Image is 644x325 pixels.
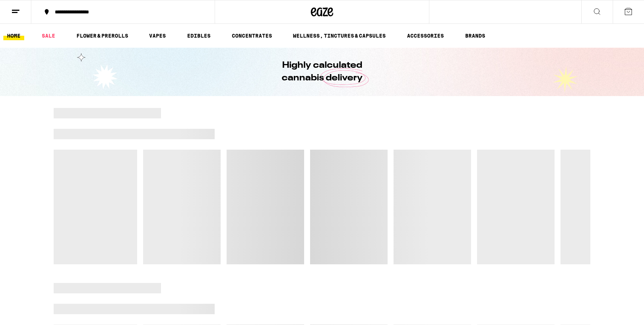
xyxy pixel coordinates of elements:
h1: Highly calculated cannabis delivery [261,59,383,85]
a: VAPES [145,31,170,40]
a: FLOWER & PREROLLS [73,31,132,40]
a: WELLNESS, TINCTURES & CAPSULES [289,31,389,40]
a: CONCENTRATES [228,31,276,40]
a: EDIBLES [183,31,214,40]
a: BRANDS [461,31,489,40]
a: HOME [3,31,24,40]
a: ACCESSORIES [403,31,448,40]
a: SALE [38,31,59,40]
